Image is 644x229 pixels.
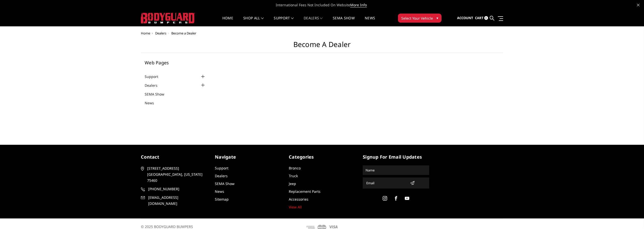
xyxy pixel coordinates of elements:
a: Dealers [145,83,164,88]
a: Home [141,31,150,35]
span: [STREET_ADDRESS] [GEOGRAPHIC_DATA], [US_STATE] 75460 [147,165,206,184]
span: Select Your Vehicle [401,16,433,21]
h5: signup for email updates [363,154,429,160]
input: Name [364,166,428,174]
a: Sitemap [215,197,229,202]
span: ▾ [436,15,438,21]
img: BODYGUARD BUMPERS [141,13,195,23]
input: Email [364,179,408,187]
a: SEMA Show [145,91,171,97]
a: shop all [243,16,264,26]
a: Cart 0 [475,11,488,25]
a: Truck [289,173,298,178]
h1: Become a Dealer [141,40,503,53]
a: Jeep [289,181,296,186]
a: Home [222,16,233,26]
span: Cart [475,16,484,20]
a: Dealers [155,31,166,35]
span: © 2025 BODYGUARD BUMPERS [141,224,193,229]
a: News [145,100,160,106]
a: Support [215,166,228,170]
button: Select Your Vehicle [398,14,441,23]
a: Dealers [304,16,323,26]
a: More Info [350,3,367,8]
a: Support [274,16,294,26]
a: Replacement Parts [289,189,320,194]
a: Support [145,74,165,79]
span: 0 [484,16,488,20]
span: Account [457,16,473,20]
a: Accessories [289,197,308,202]
a: [PHONE_NUMBER] [141,186,207,192]
a: Account [457,11,473,25]
a: SEMA Show [333,16,355,26]
a: [EMAIL_ADDRESS][DOMAIN_NAME] [141,195,207,207]
h5: Navigate [215,154,281,160]
span: [PHONE_NUMBER] [148,186,207,192]
span: [EMAIL_ADDRESS][DOMAIN_NAME] [148,195,207,207]
a: SEMA Show [215,181,234,186]
h5: contact [141,154,207,160]
a: View All [289,205,302,209]
a: Dealers [215,173,228,178]
a: News [365,16,375,26]
span: Become a Dealer [171,31,196,35]
a: Bronco [289,166,301,170]
a: News [215,189,224,194]
h5: Categories [289,154,355,160]
h5: Web Pages [145,60,206,65]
